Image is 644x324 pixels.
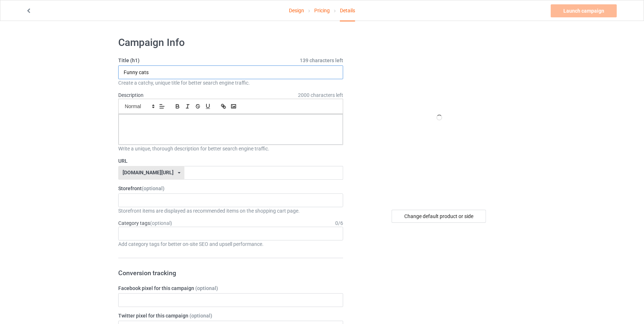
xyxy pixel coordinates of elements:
label: Title (h1) [118,57,343,64]
label: Twitter pixel for this campaign [118,312,343,319]
label: Facebook pixel for this campaign [118,285,343,292]
span: (optional) [189,313,212,319]
label: Description [118,92,144,98]
div: Write a unique, thorough description for better search engine traffic. [118,145,343,152]
h3: Conversion tracking [118,269,343,277]
a: Pricing [314,0,330,21]
span: 2000 characters left [298,91,343,99]
span: (optional) [195,285,218,291]
a: Design [289,0,304,21]
label: Category tags [118,219,172,227]
div: [DOMAIN_NAME][URL] [123,170,174,175]
span: 139 characters left [300,57,343,64]
span: (optional) [150,220,172,226]
div: Change default product or side [392,210,486,223]
span: (optional) [142,186,165,191]
div: Create a catchy, unique title for better search engine traffic. [118,79,343,86]
label: URL [118,157,343,165]
div: Details [340,0,355,21]
div: Storefront items are displayed as recommended items on the shopping cart page. [118,207,343,214]
h1: Campaign Info [118,36,343,49]
div: Add category tags for better on-site SEO and upsell performance. [118,240,343,248]
label: Storefront [118,185,343,192]
div: 0 / 6 [335,219,343,227]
